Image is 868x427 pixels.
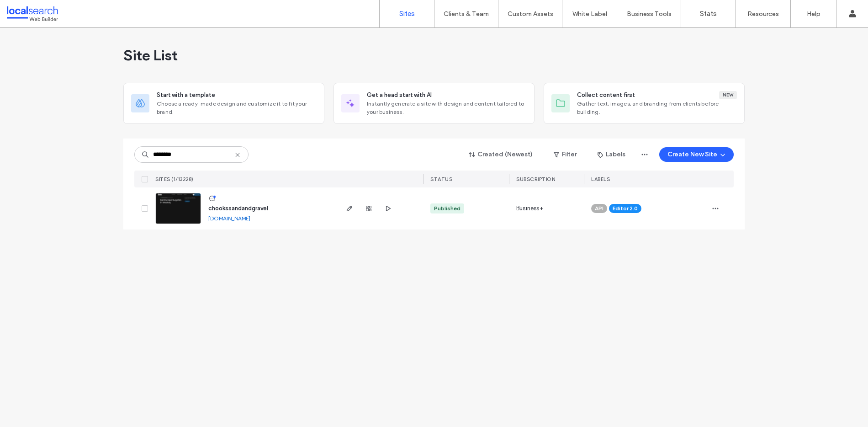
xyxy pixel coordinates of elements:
label: White Label [572,10,607,18]
span: STATUS [430,176,452,182]
span: Collect content first [577,91,635,100]
button: Created (Newest) [461,147,541,162]
div: New [719,91,737,99]
span: Business+ [516,204,543,213]
button: Labels [589,147,634,162]
span: Choose a ready-made design and customize it to fit your brand. [157,100,317,116]
label: Help [807,10,820,18]
button: Create New Site [659,147,734,162]
label: Clients & Team [444,10,489,18]
div: Get a head start with AIInstantly generate a site with design and content tailored to your business. [333,83,535,124]
span: Get a head start with AI [367,91,432,100]
div: Published [434,204,460,213]
span: Instantly generate a site with design and content tailored to your business. [367,100,527,116]
span: LABELS [591,176,610,182]
div: Start with a templateChoose a ready-made design and customize it to fit your brand. [123,83,324,124]
button: Filter [545,147,586,162]
span: API [595,204,603,213]
a: chookssandandgravel [208,205,268,212]
span: Editor 2.0 [613,204,638,213]
a: [DOMAIN_NAME] [208,215,250,222]
span: Site List [123,46,178,64]
label: Custom Assets [508,10,553,18]
span: Gather text, images, and branding from clients before building. [577,100,737,116]
label: Sites [399,10,415,18]
div: Collect content firstNewGather text, images, and branding from clients before building. [544,83,745,124]
span: Start with a template [157,91,215,100]
span: SUBSCRIPTION [516,176,555,182]
label: Stats [700,10,717,18]
label: Business Tools [627,10,672,18]
label: Resources [747,10,779,18]
span: SITES (1/13228) [155,176,194,182]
